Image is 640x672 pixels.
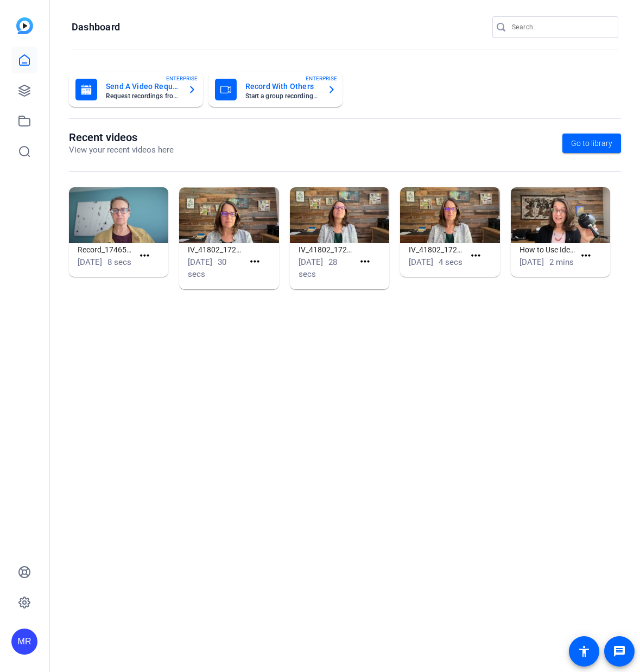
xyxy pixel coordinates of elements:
img: blue-gradient.svg [16,17,33,34]
h1: IV_41802_1727973997555_webcam [188,243,244,256]
mat-icon: more_horiz [138,249,151,263]
h1: IV_41802_1727974072817_webcam [409,243,465,256]
mat-card-subtitle: Start a group recording session [245,93,319,99]
h1: Recent videos [69,131,174,144]
h1: IV_41802_1727974122981_webcam [299,243,354,256]
span: [DATE] [519,257,544,267]
span: 4 secs [439,257,462,267]
mat-card-subtitle: Request recordings from anyone, anywhere [106,93,179,99]
img: Record_1746574321982_webcam [69,187,168,243]
input: Search [512,21,610,34]
mat-icon: message [613,645,626,658]
span: ENTERPRISE [166,74,198,83]
mat-card-title: Record With Others [245,80,319,93]
mat-icon: more_horiz [469,249,483,263]
img: IV_41802_1727974122981_webcam [290,187,389,243]
span: ENTERPRISE [306,74,337,83]
span: [DATE] [188,257,212,267]
span: 8 secs [107,257,131,267]
mat-icon: accessibility [578,645,591,658]
button: Send A Video RequestRequest recordings from anyone, anywhereENTERPRISE [69,72,203,107]
a: Go to library [562,134,621,153]
h1: Record_1746574321982_webcam [78,243,134,256]
mat-icon: more_horiz [248,255,262,269]
span: [DATE] [299,257,323,267]
h1: How to Use Idea Kit Creator Studio [519,243,575,256]
img: IV_41802_1727973997555_webcam [179,187,278,243]
span: [DATE] [78,257,102,267]
mat-icon: more_horiz [358,255,372,269]
p: View your recent videos here [69,144,174,156]
span: 2 mins [549,257,574,267]
h1: Dashboard [72,21,120,34]
span: Go to library [571,138,612,149]
mat-card-title: Send A Video Request [106,80,179,93]
img: How to Use Idea Kit Creator Studio [511,187,610,243]
div: MR [11,629,37,655]
mat-icon: more_horiz [579,249,593,263]
span: [DATE] [409,257,433,267]
img: IV_41802_1727974072817_webcam [400,187,499,243]
button: Record With OthersStart a group recording sessionENTERPRISE [208,72,343,107]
